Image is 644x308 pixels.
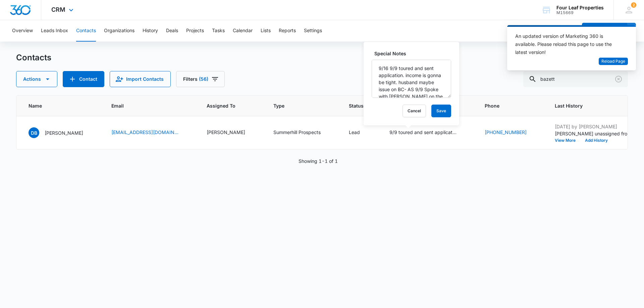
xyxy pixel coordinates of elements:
div: [PERSON_NAME] [207,129,245,136]
div: Assigned To - Adam Schoenborn - Select to Edit Field [207,129,257,137]
input: Search Contacts [523,71,628,87]
button: Add History [580,138,612,142]
textarea: 9/16 9/9 toured and sent application. income is gonna be tight. husband maybe issue on BC- AS 9/9... [372,60,451,98]
div: 9/9 toured and sent application. income is gonna be tight. husband maybe issue on BC- AS 9/9 Spok... [389,129,457,136]
button: Tasks [212,20,225,42]
p: [DATE] by [PERSON_NAME] [555,123,639,130]
button: Add Contact [63,71,104,87]
button: Reports [279,20,296,42]
button: Contacts [76,20,96,42]
span: DB [29,127,39,138]
span: Email [111,102,181,109]
button: Projects [186,20,204,42]
span: Status [349,102,364,109]
span: Assigned To [207,102,248,109]
p: [PERSON_NAME] [45,129,83,136]
button: Lists [261,20,271,42]
div: Type - Summerhill Prospects - Select to Edit Field [273,129,333,137]
h1: Contacts [16,53,51,63]
p: [PERSON_NAME] unassigned from contact. [PERSON_NAME] assigned to contact. [555,130,639,137]
div: Phone - (616) 250-8679 - Select to Edit Field [485,129,539,137]
div: An updated version of Marketing 360 is available. Please reload this page to use the latest version! [515,32,620,56]
span: CRM [51,6,65,13]
a: [EMAIL_ADDRESS][DOMAIN_NAME] [111,129,178,136]
span: (56) [199,77,208,81]
span: Reload Page [601,58,625,65]
button: View More [555,138,580,142]
span: 2 [631,2,636,8]
button: Leads Inbox [41,20,68,42]
button: Save [431,105,451,117]
button: History [143,20,158,42]
span: Phone [485,102,529,109]
span: Last History [555,102,629,109]
button: Calendar [233,20,253,42]
div: Email - dlb.1962@yahoo.com - Select to Edit Field [111,129,191,137]
div: Lead [349,129,360,136]
p: Showing 1-1 of 1 [299,158,338,165]
span: Type [273,102,323,109]
button: Overview [12,20,33,42]
button: Import Contacts [110,71,171,87]
button: Reload Page [599,58,628,65]
label: Special Notes [374,50,454,57]
div: account name [556,5,604,10]
button: Deals [166,20,178,42]
button: Actions [16,71,57,87]
button: Filters [176,71,225,87]
div: Special Notes - 9/9 toured and sent application. income is gonna be tight. husband maybe issue on... [389,129,469,137]
button: Cancel [402,105,426,117]
div: Status - Lead - Select to Edit Field [349,129,372,137]
div: Name - Denise Bazzett - Select to Edit Field [29,127,95,138]
button: Clear [613,74,624,84]
button: Organizations [104,20,135,42]
div: notifications count [631,2,636,8]
a: [PHONE_NUMBER] [485,129,527,136]
span: Name [29,102,86,109]
div: Summerhill Prospects [273,129,321,136]
div: account id [556,10,604,15]
button: Add Contact [582,23,627,39]
button: Settings [304,20,322,42]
